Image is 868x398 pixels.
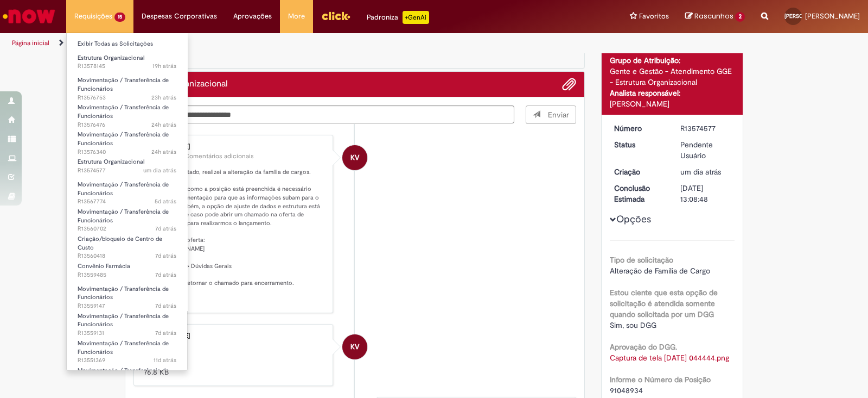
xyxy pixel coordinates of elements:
b: Aprovação do DGG. [610,342,677,352]
p: Conforme solicitado, realizei a alteração da família de cargos. Lembrando que como a posição está... [144,168,324,304]
span: Requisições [74,11,112,22]
span: R13567774 [78,197,176,206]
div: [PERSON_NAME] [144,144,324,150]
time: 23/09/2025 16:54:11 [155,252,176,260]
span: 11d atrás [154,356,176,364]
span: Criação/bloqueio de Centro de Custo [78,235,162,252]
span: Despesas Corporativas [142,11,217,22]
div: Pendente Usuário [680,139,731,161]
a: Aberto R13567774 : Movimentação / Transferência de Funcionários [67,179,187,202]
time: 29/09/2025 13:08:03 [151,94,176,102]
span: 2 [735,12,745,22]
span: Convênio Farmácia [78,262,130,270]
a: Aberto R13578145 : Estrutura Organizacional [67,52,187,72]
ul: Requisições [66,33,188,371]
span: [PERSON_NAME] [805,11,860,21]
a: Aberto R13559147 : Movimentação / Transferência de Funcionários [67,283,187,307]
dt: Número [606,123,673,134]
b: Tipo de solicitação [610,255,673,265]
button: Adicionar anexos [562,77,576,91]
span: R13576476 [78,121,176,129]
span: [PERSON_NAME] [784,13,827,20]
span: More [288,11,305,22]
span: Movimentação / Transferência de Funcionários [78,208,169,225]
span: um dia atrás [143,166,176,175]
b: Estou ciente que esta opção de solicitação é atendida somente quando solicitada por um DGG [610,288,718,319]
a: Download de Captura de tela 2025-09-29 044444.png [610,353,729,363]
span: 7d atrás [155,252,176,260]
span: R13560702 [78,225,176,233]
small: Comentários adicionais [184,152,254,161]
a: Aberto R13544288 : Movimentação / Transferência de Funcionários [67,365,187,388]
a: Aberto R13559485 : Convênio Farmácia [67,260,187,281]
time: 29/09/2025 11:50:27 [151,148,176,156]
div: Karine Vieira [342,334,367,359]
span: KV [350,145,359,171]
dt: Criação [606,166,673,177]
dt: Conclusão Estimada [606,183,673,204]
div: 76.8 KB [144,356,324,377]
span: 7d atrás [155,329,176,337]
textarea: Digite sua mensagem aqui... [133,105,514,124]
div: [PERSON_NAME] [610,98,735,109]
span: Aprovações [233,11,272,22]
div: Gente e Gestão - Atendimento GGE - Estrutura Organizacional [610,66,735,88]
span: Movimentação / Transferência de Funcionários [78,339,169,356]
span: Movimentação / Transferência de Funcionários [78,366,169,383]
ul: Trilhas de página [8,33,571,53]
span: R13574577 [78,166,176,175]
a: Aberto R13576476 : Movimentação / Transferência de Funcionários [67,102,187,125]
span: R13551369 [78,356,176,365]
div: [PERSON_NAME] [144,333,324,339]
time: 23/09/2025 13:50:08 [155,329,176,337]
a: Exibir Todas as Solicitações [67,38,187,50]
span: Movimentação / Transferência de Funcionários [78,285,169,302]
p: +GenAi [403,11,429,24]
dt: Status [606,139,673,150]
time: 29/09/2025 04:45:49 [143,166,176,175]
span: 91048934 [610,385,643,395]
span: Movimentação / Transferência de Funcionários [78,181,169,197]
a: Aberto R13560702 : Movimentação / Transferência de Funcionários [67,206,187,229]
div: 29/09/2025 04:45:47 [680,166,731,177]
span: R13559147 [78,302,176,310]
div: [DATE] 13:08:48 [680,183,731,204]
span: Movimentação / Transferência de Funcionários [78,103,169,120]
a: Aberto R13574577 : Estrutura Organizacional [67,156,187,176]
time: 29/09/2025 04:45:47 [680,167,721,177]
time: 19/09/2025 15:43:35 [154,356,176,364]
div: Analista responsável: [610,88,735,98]
span: 7d atrás [155,302,176,310]
span: Sim, sou DGG [610,320,656,330]
img: click_logo_yellow_360x200.png [321,8,350,24]
a: Página inicial [12,39,49,47]
a: Aberto R13576753 : Movimentação / Transferência de Funcionários [67,74,187,98]
span: R13559131 [78,329,176,338]
time: 29/09/2025 16:24:13 [152,62,176,70]
time: 23/09/2025 13:53:19 [155,302,176,310]
span: 24h atrás [151,148,176,156]
span: R13576753 [78,94,176,102]
span: Movimentação / Transferência de Funcionários [78,76,169,93]
span: Movimentação / Transferência de Funcionários [78,312,169,329]
span: 7d atrás [155,225,176,233]
img: ServiceNow [1,5,57,27]
div: R13574577 [680,123,731,134]
span: 19h atrás [152,62,176,70]
span: Favoritos [639,11,669,22]
span: 5d atrás [155,197,176,206]
span: R13576340 [78,148,176,157]
div: Grupo de Atribuição: [610,55,735,66]
a: Aberto R13551369 : Movimentação / Transferência de Funcionários [67,338,187,361]
time: 23/09/2025 14:49:00 [155,271,176,279]
a: Aberto R13559131 : Movimentação / Transferência de Funcionários [67,310,187,334]
span: 15 [114,13,125,22]
span: 23h atrás [151,94,176,102]
span: Estrutura Organizacional [78,158,144,166]
span: Rascunhos [694,11,733,21]
div: Padroniza [367,11,429,24]
time: 23/09/2025 17:40:22 [155,225,176,233]
span: 24h atrás [151,121,176,129]
span: KV [350,334,359,360]
span: R13560418 [78,252,176,260]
